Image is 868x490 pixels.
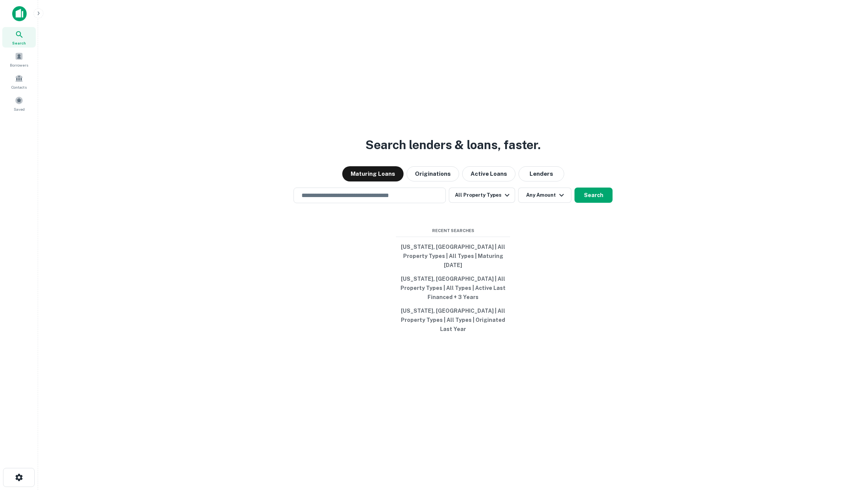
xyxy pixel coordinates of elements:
a: Contacts [2,71,36,92]
img: capitalize-icon.png [12,6,27,21]
span: Saved [14,106,25,112]
button: [US_STATE], [GEOGRAPHIC_DATA] | All Property Types | All Types | Originated Last Year [396,304,510,336]
button: Any Amount [518,188,571,203]
a: Borrowers [2,49,36,70]
button: Active Loans [462,166,515,181]
span: Contacts [11,84,27,90]
h3: Search lenders & loans, faster. [365,136,541,154]
a: Saved [2,93,36,114]
button: Maturing Loans [342,166,404,181]
button: Originations [407,166,459,181]
iframe: Chat Widget [830,429,868,466]
button: Lenders [519,166,564,181]
button: Search [574,188,613,203]
a: Search [2,27,36,48]
button: [US_STATE], [GEOGRAPHIC_DATA] | All Property Types | All Types | Maturing [DATE] [396,240,510,272]
button: [US_STATE], [GEOGRAPHIC_DATA] | All Property Types | All Types | Active Last Financed + 3 Years [396,272,510,304]
span: Borrowers [10,62,28,68]
span: Recent Searches [396,228,510,234]
span: Search [12,40,26,46]
button: All Property Types [449,188,515,203]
